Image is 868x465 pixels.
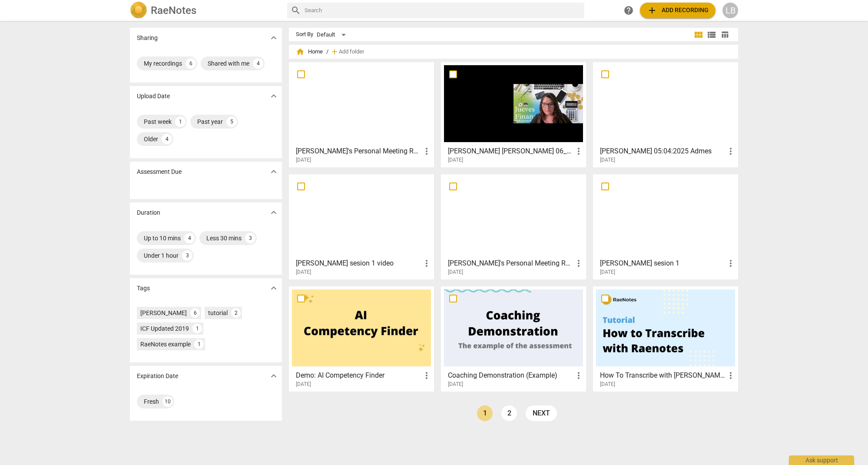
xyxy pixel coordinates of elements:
[596,65,735,163] a: [PERSON_NAME] 05:04:2025 Admes[DATE]
[140,324,189,333] div: ICF Updated 2019
[291,5,301,16] span: search
[292,289,431,388] a: Demo: AI Competency Finder[DATE]
[140,340,191,349] div: RaeNotes example
[326,49,328,55] span: /
[600,258,726,269] h3: Giovanna Rivero sesion 1
[194,339,204,349] div: 1
[231,308,241,318] div: 2
[722,3,738,18] button: LB
[317,28,349,42] div: Default
[448,258,573,269] h3: laura's Personal Meeting Room
[573,258,584,269] span: more_vert
[421,258,432,269] span: more_vert
[144,234,181,242] div: Up to 10 mins
[623,5,634,16] span: help
[144,135,158,143] div: Older
[175,116,186,127] div: 1
[144,59,182,68] div: My recordings
[448,146,573,156] h3: Laura sesion iris 06_116_2025
[789,455,854,465] div: Ask support
[330,47,339,56] span: add
[192,324,202,333] div: 1
[206,234,242,242] div: Less 30 mins
[137,284,150,293] p: Tags
[296,47,323,56] span: Home
[130,2,147,19] img: Logo
[162,396,173,407] div: 10
[137,208,160,217] p: Duration
[501,405,517,421] a: Page 2
[296,381,311,388] span: [DATE]
[596,177,735,276] a: [PERSON_NAME] sesion 1[DATE]
[721,30,729,39] span: table_chart
[600,156,615,164] span: [DATE]
[640,3,716,18] button: Upload
[600,269,615,276] span: [DATE]
[647,5,657,16] span: add
[267,369,280,382] button: Show more
[305,3,581,17] input: Search
[596,289,735,388] a: How To Transcribe with [PERSON_NAME][DATE]
[137,167,182,176] p: Assessment Due
[268,91,279,101] span: expand_more
[182,250,192,261] div: 3
[726,146,736,156] span: more_vert
[268,371,279,381] span: expand_more
[151,4,196,17] h2: RaeNotes
[705,28,718,41] button: List view
[267,31,280,44] button: Show more
[693,30,704,40] span: view_module
[184,233,195,243] div: 4
[267,90,280,103] button: Show more
[477,405,493,421] a: Page 1 is your current page
[296,47,305,56] span: home
[448,370,573,381] h3: Coaching Demonstration (Example)
[444,65,583,163] a: [PERSON_NAME] [PERSON_NAME] 06_116_2025[DATE]
[197,117,223,126] div: Past year
[600,146,726,156] h3: Laura sesion 05:04:2025 Admes
[718,28,731,41] button: Table view
[137,33,158,43] p: Sharing
[706,30,717,40] span: view_list
[267,282,280,295] button: Show more
[253,58,263,69] div: 4
[726,258,736,269] span: more_vert
[140,309,187,317] div: [PERSON_NAME]
[130,2,280,19] a: LogoRaeNotes
[144,251,179,260] div: Under 1 hour
[526,405,557,421] a: next
[190,308,200,318] div: 6
[267,206,280,219] button: Show more
[296,370,421,381] h3: Demo: AI Competency Finder
[208,309,228,317] div: tutorial
[268,283,279,293] span: expand_more
[162,134,172,144] div: 4
[600,370,726,381] h3: How To Transcribe with RaeNotes
[144,117,172,126] div: Past week
[137,372,178,381] p: Expiration Date
[444,289,583,388] a: Coaching Demonstration (Example)[DATE]
[292,177,431,276] a: [PERSON_NAME] sesion 1 video[DATE]
[296,31,313,38] div: Sort By
[573,370,584,381] span: more_vert
[573,146,584,156] span: more_vert
[268,33,279,43] span: expand_more
[600,381,615,388] span: [DATE]
[296,156,311,164] span: [DATE]
[144,397,159,406] div: Fresh
[421,146,432,156] span: more_vert
[448,381,463,388] span: [DATE]
[268,166,279,177] span: expand_more
[692,28,705,41] button: Tile view
[444,177,583,276] a: [PERSON_NAME]'s Personal Meeting Room[DATE]
[296,146,421,156] h3: laura's Personal Meeting Room
[267,165,280,178] button: Show more
[726,370,736,381] span: more_vert
[621,3,636,18] a: Help
[208,59,249,68] div: Shared with me
[296,258,421,269] h3: Giovanna Rivero sesion 1 video
[448,269,463,276] span: [DATE]
[245,233,255,243] div: 3
[226,116,237,127] div: 5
